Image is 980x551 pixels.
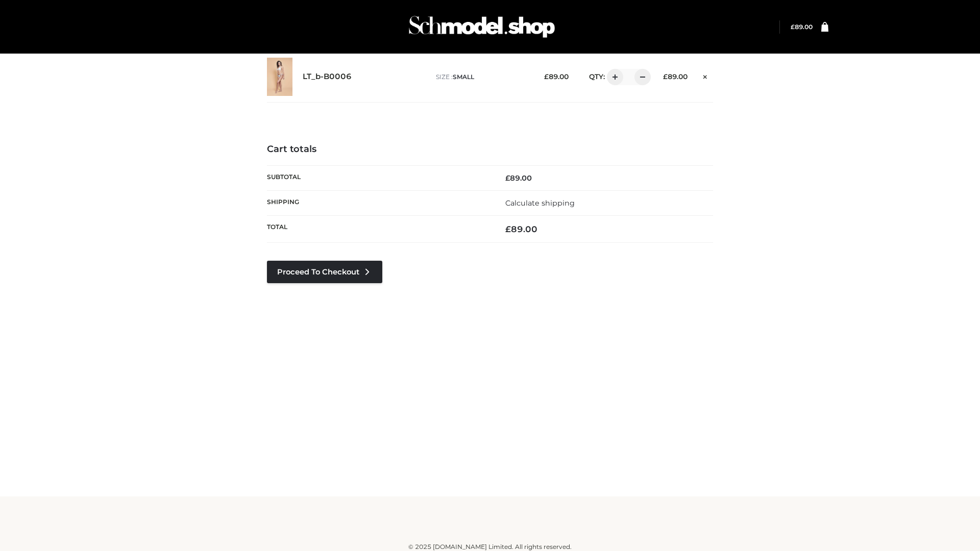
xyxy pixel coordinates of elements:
a: LT_b-B0006 [303,72,352,82]
th: Total [267,216,490,243]
a: Calculate shipping [505,198,575,208]
a: Proceed to Checkout [267,261,382,283]
img: Schmodel Admin 964 [405,7,558,47]
span: £ [505,173,510,183]
span: £ [791,23,795,31]
img: LT_b-B0006 - SMALL [267,58,292,96]
h4: Cart totals [267,144,713,155]
th: Subtotal [267,165,490,190]
span: £ [505,224,511,234]
bdi: 89.00 [505,173,532,183]
bdi: 89.00 [505,224,537,234]
bdi: 89.00 [791,23,813,31]
th: Shipping [267,190,490,215]
a: £89.00 [791,23,813,31]
a: Remove this item [698,69,713,82]
div: QTY: [579,69,647,85]
span: £ [544,72,549,81]
span: SMALL [453,73,474,81]
bdi: 89.00 [544,72,569,81]
p: size : [436,72,528,82]
span: £ [663,72,668,81]
bdi: 89.00 [663,72,688,81]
